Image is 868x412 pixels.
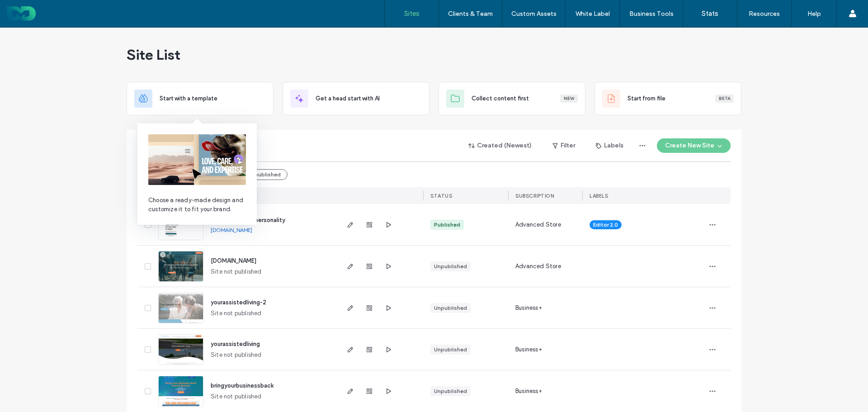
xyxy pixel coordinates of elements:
div: Unpublished [434,262,467,270]
div: Collect content firstNew [439,82,585,115]
span: Business+ [515,303,542,313]
span: Choose a ready-made design and customize it to fit your brand. [148,196,246,214]
span: Site List [127,46,180,64]
span: LABELS [590,193,608,199]
div: Beta [715,95,734,103]
a: yourassistedliving [211,341,260,347]
span: SUBSCRIPTION [515,193,554,199]
a: yourassistedliving-2 [211,299,266,306]
span: Site not published [211,350,262,360]
label: Business Tools [629,10,674,18]
div: Unpublished [434,304,467,312]
span: Advanced Store [515,220,561,229]
label: White Label [576,10,610,18]
button: Filter [543,138,584,153]
div: Start with a template [127,82,274,115]
button: Create New Site [657,138,731,153]
label: Stats [702,9,718,18]
span: Business+ [515,345,542,354]
span: Advanced Store [515,262,561,271]
label: Sites [404,9,420,18]
span: Site not published [211,267,262,276]
span: Get a head start with AI [316,94,380,103]
div: Get a head start with AI [283,82,429,115]
div: Unpublished [434,387,467,395]
div: Start from fileBeta [594,82,741,115]
label: Help [807,10,821,18]
label: Resources [749,10,780,18]
label: Custom Assets [511,10,557,18]
span: Start with a template [160,94,217,103]
a: bringyourbusinessback [211,382,274,389]
span: STATUS [430,193,452,199]
div: Unpublished [434,346,467,354]
span: Collect content first [472,94,529,103]
a: [DOMAIN_NAME] [211,227,252,233]
button: Created (Newest) [461,138,540,153]
span: Site not published [211,392,262,401]
span: Site not published [211,309,262,318]
div: Published [434,221,460,229]
div: New [560,95,578,103]
span: Start from file [627,94,665,103]
span: Editor 2.0 [593,221,618,229]
a: [DOMAIN_NAME] [211,257,256,264]
span: Business+ [515,387,542,396]
button: Labels [588,138,632,153]
img: from-template.png [148,134,246,185]
label: Clients & Team [448,10,493,18]
button: unpublished [241,169,288,180]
